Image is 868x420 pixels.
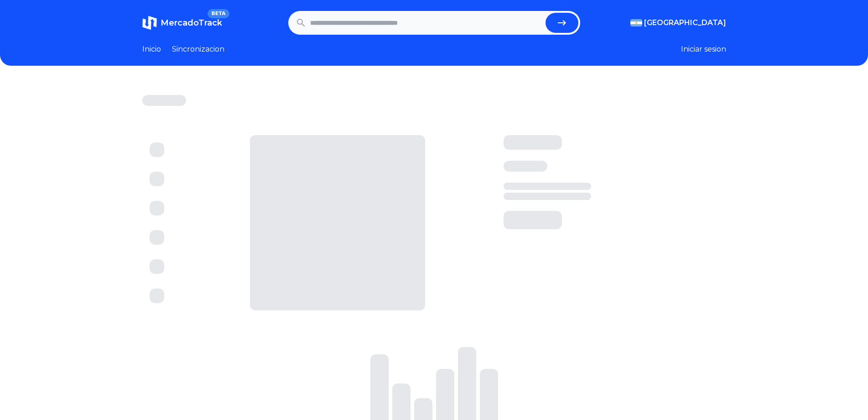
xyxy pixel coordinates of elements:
[630,19,642,26] img: Argentina
[208,9,229,18] span: BETA
[681,44,726,55] button: Iniciar sesion
[161,18,222,28] span: MercadoTrack
[172,44,224,55] a: Sincronizacion
[142,44,161,55] a: Inicio
[142,16,222,30] a: MercadoTrackBETA
[142,16,157,30] img: MercadoTrack
[644,17,726,28] span: [GEOGRAPHIC_DATA]
[630,17,726,28] button: [GEOGRAPHIC_DATA]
